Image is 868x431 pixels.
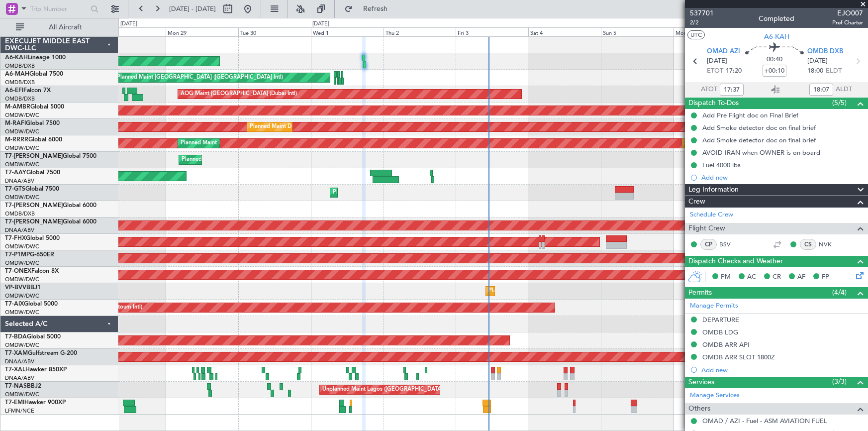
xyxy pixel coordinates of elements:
div: Mon 29 [166,27,238,36]
a: BSV [719,240,742,249]
span: T7-EMI [5,400,24,406]
a: T7-AAYGlobal 7500 [5,170,60,176]
div: Tue 30 [238,27,311,36]
a: LFMN/NCE [5,407,34,415]
div: Sat 4 [528,27,601,36]
a: DNAA/ABV [5,374,34,382]
span: (5/5) [832,98,847,108]
a: OMDB/DXB [5,62,35,70]
span: PM [721,272,731,282]
a: DNAA/ABV [5,177,34,185]
span: ELDT [826,66,842,76]
a: Manage Services [690,391,740,401]
span: T7-FHX [5,235,26,241]
a: T7-GTSGlobal 7500 [5,186,59,192]
div: Planned Maint Dubai (Al Maktoum Intl) [181,136,279,151]
span: A6-EFI [5,88,23,94]
div: Sun 5 [601,27,674,36]
div: Completed [759,13,794,24]
span: T7-NAS [5,383,27,389]
div: CS [800,239,816,250]
a: OMDW/DWC [5,194,39,201]
div: [DATE] [120,20,137,28]
a: T7-XAMGulfstream G-200 [5,350,77,356]
span: AF [797,272,805,282]
a: OMDB/DXB [5,79,35,86]
div: Planned Maint [GEOGRAPHIC_DATA] ([GEOGRAPHIC_DATA] Intl) [117,70,283,85]
div: Thu 2 [384,27,456,36]
a: OMDW/DWC [5,243,39,250]
div: OMDB ARR SLOT 1800Z [702,353,775,361]
a: OMDW/DWC [5,259,39,267]
div: AOG Maint [GEOGRAPHIC_DATA] (Dubai Intl) [181,87,297,102]
a: T7-[PERSON_NAME]Global 6000 [5,203,96,209]
span: [DATE] - [DATE] [169,4,216,13]
span: Permits [688,287,712,299]
a: OMDB/DXB [5,95,35,103]
div: Add Smoke detector doc on final brief [702,136,816,144]
span: Others [688,403,710,415]
span: T7-ONEX [5,268,31,274]
div: Mon 6 [674,27,746,36]
a: T7-NASBBJ2 [5,383,41,389]
div: Wed 1 [311,27,384,36]
a: OMDW/DWC [5,111,39,119]
a: DNAA/ABV [5,358,34,365]
a: T7-AIXGlobal 5000 [5,301,58,307]
a: OMDW/DWC [5,161,39,168]
span: T7-AIX [5,301,24,307]
a: T7-[PERSON_NAME]Global 6000 [5,219,96,225]
span: Services [688,377,714,388]
button: Refresh [340,1,399,17]
a: M-AMBRGlobal 5000 [5,104,64,110]
span: EJO007 [832,8,863,18]
div: CP [700,239,717,250]
a: T7-P1MPG-650ER [5,252,54,258]
a: OMDW/DWC [5,276,39,283]
div: OMDB ARR API [702,340,750,349]
div: Add new [701,173,863,182]
span: CR [772,272,781,282]
a: T7-XALHawker 850XP [5,367,67,373]
a: OMDW/DWC [5,128,39,135]
div: Unplanned Maint Lagos ([GEOGRAPHIC_DATA][PERSON_NAME]) [322,382,489,397]
span: 18:00 [807,66,823,76]
div: [DATE] [312,20,329,28]
span: [DATE] [807,56,828,66]
span: FP [822,272,829,282]
span: M-AMBR [5,104,30,110]
div: Add new [701,366,863,374]
a: OMDW/DWC [5,391,39,398]
a: M-RAFIGlobal 7500 [5,120,60,126]
div: Add Smoke detector doc on final brief [702,123,816,132]
div: Planned Maint Dubai (Al Maktoum Intl) [333,185,431,200]
span: M-RAFI [5,120,26,126]
span: T7-[PERSON_NAME] [5,219,63,225]
span: All Aircraft [26,24,105,31]
span: T7-BDA [5,334,27,340]
span: (4/4) [832,287,847,298]
div: AVOID IRAN when OWNER is on-board [702,148,820,157]
a: NVK [819,240,841,249]
input: --:-- [809,84,833,96]
span: T7-XAM [5,350,28,356]
span: ATOT [701,85,717,95]
span: Refresh [355,5,396,12]
a: T7-[PERSON_NAME]Global 7500 [5,153,96,159]
a: OMDW/DWC [5,341,39,349]
span: A6-KAH [5,55,28,61]
span: 00:40 [767,55,782,65]
input: Trip Number [30,1,88,16]
span: AC [747,272,756,282]
span: Dispatch To-Dos [688,98,739,109]
span: Pref Charter [832,18,863,27]
a: DNAA/ABV [5,226,34,234]
div: Add Pre Flight doc on Final Brief [702,111,798,119]
span: T7-GTS [5,186,25,192]
a: T7-BDAGlobal 5000 [5,334,61,340]
div: Planned Maint Dubai (Al Maktoum Intl) [182,152,280,167]
button: UTC [687,30,705,39]
a: A6-EFIFalcon 7X [5,88,51,94]
span: T7-XAL [5,367,25,373]
span: OMAD AZI [707,47,740,57]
